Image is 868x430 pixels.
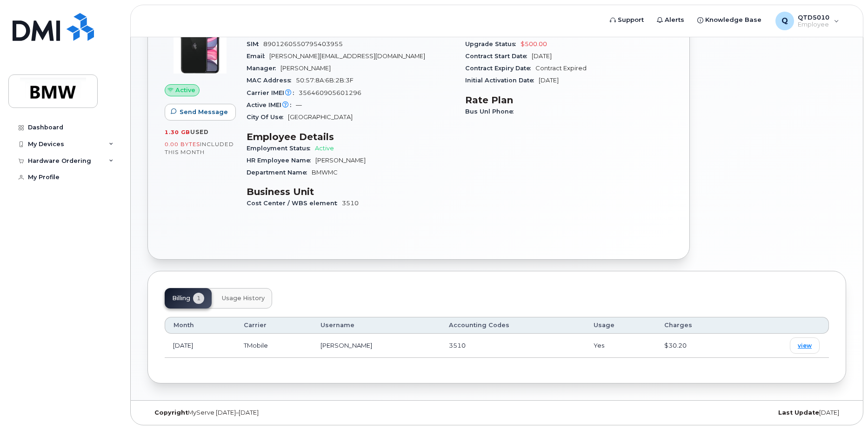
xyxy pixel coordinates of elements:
[247,200,342,207] span: Cost Center / WBS element
[539,77,559,84] span: [DATE]
[247,157,315,164] span: HR Employee Name
[532,53,552,60] span: [DATE]
[247,169,312,176] span: Department Name
[180,107,228,116] span: Send Message
[312,169,338,176] span: BMWMC
[769,12,846,30] div: QTD5010
[247,53,269,60] span: Email
[828,390,861,423] iframe: Messenger Launcher
[315,145,334,152] span: Active
[613,409,846,417] div: [DATE]
[288,114,353,121] span: [GEOGRAPHIC_DATA]
[790,337,820,354] a: view
[449,342,466,349] span: 3510
[603,11,650,29] a: Support
[299,89,361,96] span: 356460905601296
[521,40,547,47] span: $500.00
[798,342,812,350] span: view
[247,101,296,108] span: Active IMEI
[342,200,359,207] span: 3510
[247,131,454,142] h3: Employee Details
[296,77,354,84] span: 50:57:8A:6B:2B:3F
[312,334,441,358] td: [PERSON_NAME]
[222,295,265,302] span: Usage History
[465,53,532,60] span: Contract Start Date
[664,341,731,350] div: $30.20
[247,89,299,96] span: Carrier IMEI
[705,15,761,25] span: Knowledge Base
[465,40,521,47] span: Upgrade Status
[656,317,740,334] th: Charges
[247,65,280,72] span: Manager
[781,15,788,27] span: Q
[315,157,366,164] span: [PERSON_NAME]
[235,334,312,358] td: TMobile
[465,77,539,84] span: Initial Activation Date
[665,15,684,25] span: Alerts
[165,129,190,135] span: 1.30 GB
[247,114,288,121] span: City Of Use
[247,186,454,197] h3: Business Unit
[296,101,302,108] span: —
[235,317,312,334] th: Carrier
[465,108,518,115] span: Bus Unl Phone
[585,334,656,358] td: Yes
[165,317,235,334] th: Month
[165,334,235,358] td: [DATE]
[798,21,829,28] span: Employee
[778,409,819,416] strong: Last Update
[165,141,200,148] span: 0.00 Bytes
[585,317,656,334] th: Usage
[247,77,296,84] span: MAC Address
[691,11,768,29] a: Knowledge Base
[190,128,209,135] span: used
[618,15,644,25] span: Support
[172,19,228,75] img: iPhone_11.jpg
[650,11,691,29] a: Alerts
[247,40,263,47] span: SIM
[263,40,343,47] span: 8901260550795403955
[154,409,188,416] strong: Copyright
[465,94,673,106] h3: Rate Plan
[312,317,441,334] th: Username
[441,317,585,334] th: Accounting Codes
[280,65,331,72] span: [PERSON_NAME]
[269,53,425,60] span: [PERSON_NAME][EMAIL_ADDRESS][DOMAIN_NAME]
[247,145,315,152] span: Employment Status
[147,409,381,417] div: MyServe [DATE]–[DATE]
[535,65,587,72] span: Contract Expired
[465,65,535,72] span: Contract Expiry Date
[798,13,829,21] span: QTD5010
[165,104,236,121] button: Send Message
[175,86,195,94] span: Active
